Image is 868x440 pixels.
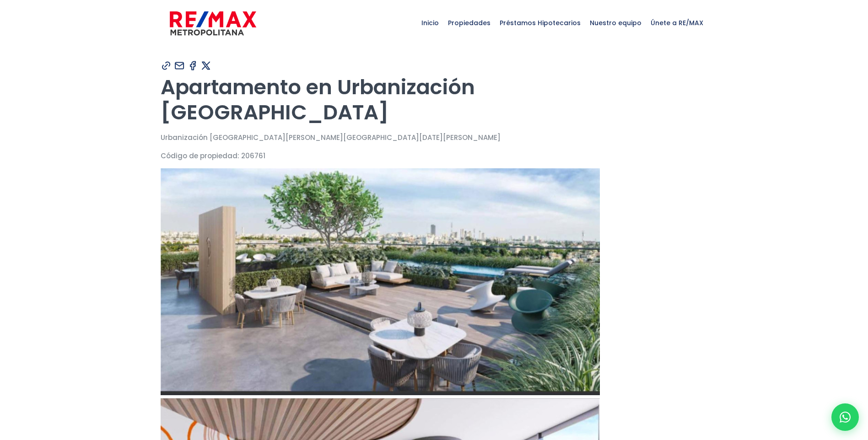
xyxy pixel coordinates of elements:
img: Compartir [174,60,185,71]
span: Únete a RE/MAX [646,9,708,37]
span: Préstamos Hipotecarios [495,9,585,37]
h1: Apartamento en Urbanización [GEOGRAPHIC_DATA] [161,75,708,125]
img: Compartir [187,60,199,71]
img: remax-metropolitana-logo [170,10,256,37]
p: Urbanización [GEOGRAPHIC_DATA][PERSON_NAME][GEOGRAPHIC_DATA][DATE][PERSON_NAME] [161,132,708,143]
img: Compartir [200,60,212,71]
span: Inicio [417,9,443,37]
span: Código de propiedad: [161,151,239,161]
span: Propiedades [443,9,495,37]
img: Apartamento en Urbanización Colinas Del Oeste [161,168,600,395]
span: 206761 [241,151,265,161]
span: Nuestro equipo [585,9,646,37]
img: Compartir [161,60,172,71]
